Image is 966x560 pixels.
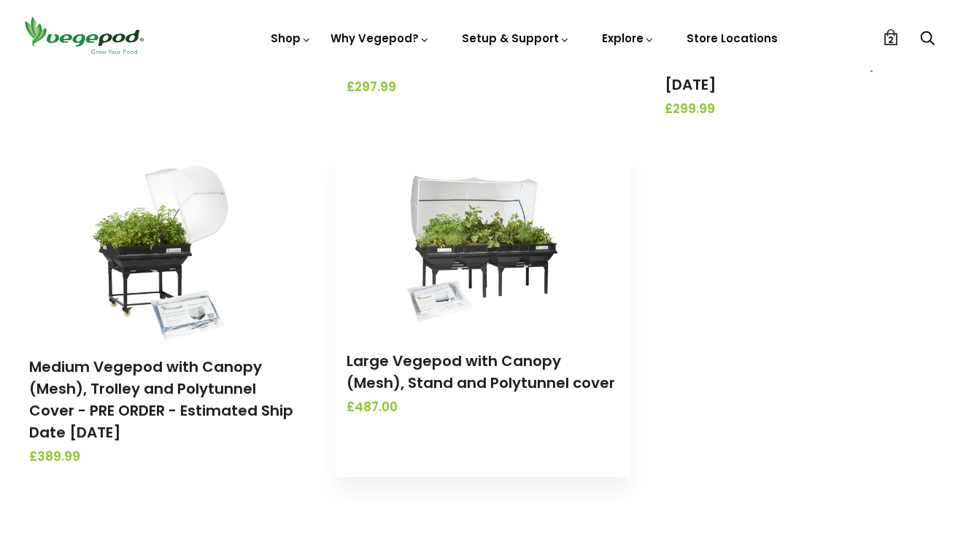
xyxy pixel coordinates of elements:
a: Small Vegepod with Canopy (Mesh), Trolley and Polytunnel Cover [347,9,573,73]
img: Large Vegepod with Canopy (Mesh), Stand and Polytunnel cover [406,152,560,334]
a: Large Vegepod with Canopy (Mesh), Stand and Polytunnel cover [347,351,615,393]
span: 2 [888,33,894,47]
img: Vegepod [18,15,150,56]
span: £487.00 [347,398,619,417]
a: Why Vegepod? [331,31,430,46]
span: £389.99 [29,448,301,467]
a: Setup & Support [462,31,570,46]
a: Search [920,31,935,47]
a: Medium Vegepod with Canopy (Mesh), Trolley and Polytunnel Cover - PRE ORDER - Estimated Ship Date... [29,357,293,443]
a: Medium Vegepod with Canopy (Mesh), Stand and Polytunnel cover - PRE ORDER - Estimated Ship Date [... [665,9,933,95]
a: Shop [271,31,312,46]
span: £299.99 [665,100,937,119]
a: Store Locations [687,31,778,46]
img: Medium Vegepod with Canopy (Mesh), Trolley and Polytunnel Cover - PRE ORDER - Estimated Ship Date... [89,157,242,340]
a: Explore [602,31,654,46]
span: £297.99 [347,78,619,97]
a: 2 [883,29,899,45]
